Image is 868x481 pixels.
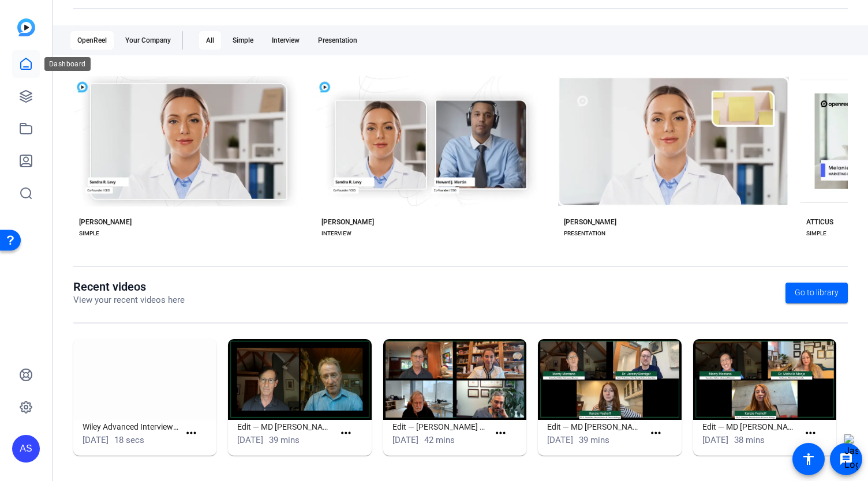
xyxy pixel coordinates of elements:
[184,426,199,441] mat-icon: more_horiz
[70,31,114,50] div: OpenReel
[424,435,455,445] span: 42 mins
[83,420,179,434] h1: Wiley Advanced Interview (51706)
[383,339,526,420] img: Edit — Dr. Pam Sharma and Dr. Jim Allison (raw footage)
[693,339,836,420] img: Edit — MD Anderson w/ Michelle Monje (Final)
[237,420,334,434] h1: Edit — MD [PERSON_NAME] Podcast w/ [PERSON_NAME]
[79,217,132,227] div: [PERSON_NAME]
[839,452,853,466] mat-icon: message
[806,229,826,238] div: SIMPLE
[17,18,35,36] img: blue-gradient.svg
[803,426,818,441] mat-icon: more_horiz
[538,339,681,420] img: Edit — MD Anderson w/ Jeremy Borniger
[73,294,185,307] p: View your recent videos here
[806,217,833,227] div: ATTICUS
[392,420,489,434] h1: Edit — [PERSON_NAME] and Dr. [PERSON_NAME] (raw footage)
[702,435,728,445] span: [DATE]
[321,217,374,227] div: [PERSON_NAME]
[547,435,573,445] span: [DATE]
[785,283,848,303] a: Go to library
[547,420,644,434] h1: Edit — MD [PERSON_NAME] w/ [PERSON_NAME]
[265,31,306,50] div: Interview
[734,435,765,445] span: 38 mins
[392,435,418,445] span: [DATE]
[73,280,185,294] h1: Recent videos
[199,31,221,50] div: All
[226,31,260,50] div: Simple
[802,452,815,466] mat-icon: accessibility
[269,435,300,445] span: 39 mins
[311,31,364,50] div: Presentation
[12,435,40,463] div: AS
[83,435,108,445] span: [DATE]
[114,435,144,445] span: 18 secs
[228,339,371,420] img: Edit — MD Anderson Podcast w/ Charles Raison
[73,339,216,420] img: Wiley Advanced Interview (51706)
[795,287,839,299] span: Go to library
[649,426,663,441] mat-icon: more_horiz
[321,229,351,238] div: INTERVIEW
[564,217,616,227] div: [PERSON_NAME]
[493,426,508,441] mat-icon: more_horiz
[44,57,91,71] div: Dashboard
[118,31,178,50] div: Your Company
[237,435,263,445] span: [DATE]
[564,229,605,238] div: PRESENTATION
[339,426,353,441] mat-icon: more_horiz
[702,420,799,434] h1: Edit — MD [PERSON_NAME] w/ [PERSON_NAME] (Final)
[79,229,99,238] div: SIMPLE
[579,435,609,445] span: 39 mins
